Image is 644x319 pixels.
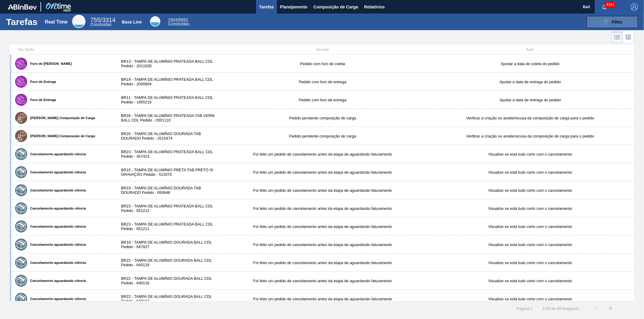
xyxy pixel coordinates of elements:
label: Cancelamento aguardando ciência [27,170,86,174]
div: BR26 - TAMPA DE ALUMÍNIO PRATEADA TAB VERM BALL CDL Pedido - 2001110 [115,113,219,122]
div: Ação [426,48,634,51]
div: Ajustar a data de coleta do pedido [426,62,634,66]
div: Foi feito um pedido de cancelamento antes da etapa de aguardando faturamento [219,279,427,283]
label: Furo de Entrega [27,98,56,102]
div: Base Line [150,16,160,27]
div: BR15 - TAMPA DE ALUMÍNIO PRETA TAB PRETO S/ GRAVAÇÃO Pedido - 512070 [115,168,219,177]
div: Situação [219,48,427,51]
div: Pedido pendente composição de carga [219,116,427,120]
div: Real Time [90,17,115,27]
h1: Tarefas [6,18,38,25]
div: Pedido pendente composição de carga [219,134,427,138]
div: Pedido com furo de entrega [219,98,427,102]
span: Filtro [612,20,623,24]
label: Cancelamento aguardando ciência [27,279,86,283]
div: Visualize se está tudo certo com o cancelamento [426,188,634,193]
div: Base Line [122,20,142,24]
span: Tarefas [259,3,274,11]
label: Cancelamento aguardando ciência [27,261,86,264]
div: Ajustar a data de entrega do pedido [426,80,634,84]
div: Foi feito um pedido de cancelamento antes da etapa de aguardando faturamento [219,188,427,193]
div: Visualize se está tudo certo com o cancelamento [426,170,634,175]
div: Foi feito um pedido de cancelamento antes da etapa de aguardando faturamento [219,206,427,211]
label: Cancelamento aguardando ciência [27,207,86,210]
label: [PERSON_NAME] Composição de Carga [27,116,95,120]
div: Real Time [72,15,85,28]
label: Furo de [PERSON_NAME] [27,62,72,65]
div: Foi feito um pedido de cancelamento antes da etapa de aguardando faturamento [219,297,427,301]
div: Base Line [168,18,189,26]
div: BR13 - TAMPA DE ALUMÍNIO PRATEADA BALL CDL Pedido - 2011028 [115,59,219,68]
div: BR22 - TAMPA DE ALUMÍNIO DOURADA BALL CDL Pedido - 640118 [115,276,219,285]
div: Pedido com furo de coleta [219,62,427,66]
label: Cancelamento aguardando ciência [27,225,86,228]
span: Composição de Carga [313,3,358,11]
img: TNhmsLtSVTkK8tSr43FrP2fwEKptu5GPRR3wAAAABJRU5ErkJggg== [8,4,37,10]
div: Visualize se está tudo certo com o cancelamento [426,261,634,265]
span: Planejamento [280,3,307,11]
span: / 5552 [168,17,188,22]
img: Logout [631,3,638,11]
label: Cancelamento aguardando ciência [27,188,86,192]
div: Visualize se está tudo certo com o cancelamento [426,152,634,156]
label: Cancelamento aguardando ciência [27,243,86,246]
div: Visualize se está tudo certo com o cancelamento [426,297,634,301]
div: Pedido com furo de entrega [219,80,427,84]
div: Visão em Lista [611,32,623,43]
button: Notificações [595,3,614,11]
div: BR11 - TAMPA DE ALUMÍNIO PRATEADA BALL CDL Pedido - 1955216 [115,95,219,104]
div: Real Time [45,19,67,25]
div: BR22 - TAMPA DE ALUMÍNIO DOURADA BALL CDL Pedido - 640117 [115,294,219,303]
div: Foi feito um pedido de cancelamento antes da etapa de aguardando faturamento [219,170,427,175]
div: BR23 - TAMPA DE ALUMÍNIO PRATEADA BALL CDL Pedido - 651211 [115,222,219,231]
span: Página : 1 [517,306,532,311]
div: BR23 - TAMPA DE ALUMÍNIO PRATEADA BALL CDL Pedido - 457423 [115,150,219,159]
div: Visão em Cards [623,32,634,43]
div: Foi feito um pedido de cancelamento antes da etapa de aguardando faturamento [219,152,427,156]
span: 1 - 50 de 99 Registros [541,306,579,311]
div: Verificar a criação ou aceite/recusa da composição de carga para o pedido [426,116,634,120]
div: Visualize se está tudo certo com o cancelamento [426,206,634,211]
div: BR26 - TAMPA DE ALUMÍNIO DOURADA TAB DOURADO Pedido - 2015474 [115,131,219,141]
div: Visualize se está tudo certo com o cancelamento [426,224,634,229]
div: Tipo Tarefa [11,48,115,51]
span: Concluídas [90,22,111,27]
span: Relatórios [364,3,385,11]
div: Verificar a criação ou aceite/recusa da composição de carga para o pedido [426,134,634,138]
button: Filtro [587,16,638,28]
div: Foi feito um pedido de cancelamento antes da etapa de aguardando faturamento [219,261,427,265]
div: Visualize se está tudo certo com o cancelamento [426,279,634,283]
button: > [603,301,618,316]
div: BR23 - TAMPA DE ALUMÍNIO PRATEADA BALL CDL Pedido - 651212 [115,204,219,213]
span: / 3314 [90,17,115,23]
div: Visualize se está tudo certo com o cancelamento [426,242,634,247]
button: < [588,301,603,316]
span: 2303 [168,17,178,22]
span: 755 [90,17,100,23]
label: Cancelamento aguardando ciência [27,297,86,301]
label: Cancelamento aguardando ciência [27,152,86,156]
label: Furo de Entrega [27,80,56,84]
div: Foi feito um pedido de cancelamento antes da etapa de aguardando faturamento [219,242,427,247]
span: Concluídas [168,21,189,26]
span: 4341 [605,1,616,8]
div: Ajustar a data de entrega do pedido [426,98,634,102]
div: BR19 - TAMPA DE ALUMÍNIO DOURADA TAB DOURADO Pedido - 650848 [115,186,219,195]
div: Foi feito um pedido de cancelamento antes da etapa de aguardando faturamento [219,224,427,229]
div: BR18 - TAMPA DE ALUMÍNIO DOURADA BALL CDL Pedido - 647827 [115,240,219,249]
div: BR22 - TAMPA DE ALUMÍNIO DOURADA BALL CDL Pedido - 640119 [115,258,219,267]
label: [PERSON_NAME] Composição de Carga [27,134,95,138]
div: BR19 - TAMPA DE ALUMÍNIO PRATEADA BALL CDL Pedido - 2000604 [115,77,219,86]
